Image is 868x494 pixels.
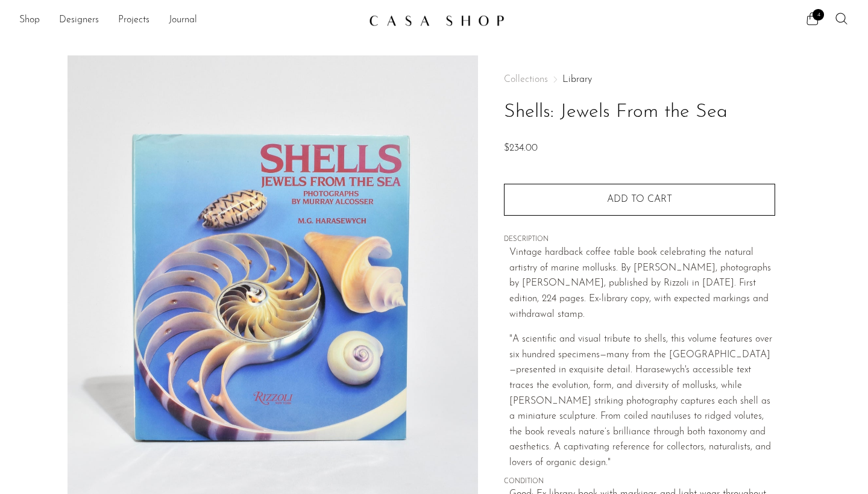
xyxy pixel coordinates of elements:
span: Collections [504,75,548,84]
a: Designers [59,13,99,28]
ul: NEW HEADER MENU [19,10,359,31]
span: DESCRIPTION [504,234,775,245]
a: Projects [118,13,149,28]
p: "A scientific and visual tribute to shells, this volume features over six hundred specimens—many ... [509,332,775,471]
h1: Shells: Jewels From the Sea [504,97,775,128]
button: Add to cart [504,184,775,215]
span: $234.00 [504,143,538,153]
span: Add to cart [607,195,672,204]
p: Vintage hardback coffee table book celebrating the natural artistry of marine mollusks. By [PERSO... [509,245,775,322]
span: CONDITION [504,477,775,487]
a: Journal [169,13,197,28]
nav: Desktop navigation [19,10,359,31]
span: 4 [813,9,824,20]
nav: Breadcrumbs [504,75,775,84]
a: Library [562,75,592,84]
a: Shop [19,13,40,28]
